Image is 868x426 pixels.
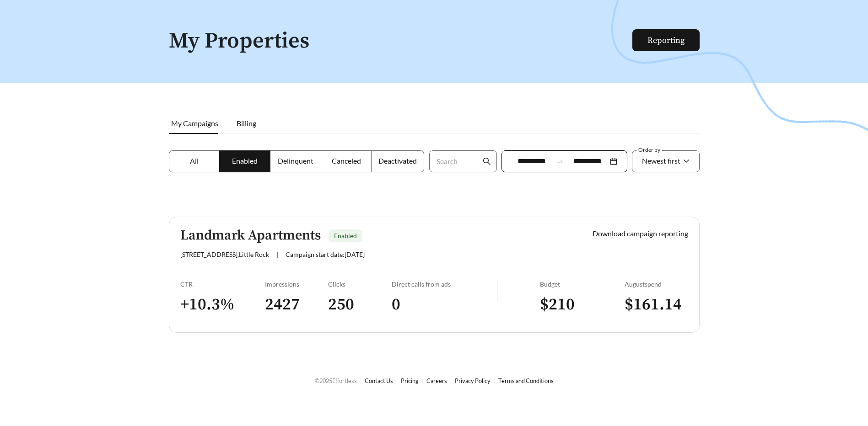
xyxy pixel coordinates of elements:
[169,217,700,333] a: Landmark ApartmentsEnabled[STREET_ADDRESS],Little Rock|Campaign start date:[DATE]Download campaig...
[483,157,491,165] span: search
[540,280,625,288] div: Budget
[328,294,392,315] h3: 250
[180,294,265,315] h3: + 10.3 %
[171,119,218,128] span: My Campaigns
[276,250,278,258] span: |
[392,280,497,288] div: Direct calls from ads
[190,156,199,165] span: All
[555,157,564,165] span: to
[237,119,256,128] span: Billing
[278,156,313,165] span: Delinquent
[265,280,329,288] div: Impressions
[593,229,688,238] a: Download campaign reporting
[632,29,700,51] button: Reporting
[540,294,625,315] h3: $ 210
[334,232,357,240] span: Enabled
[232,156,258,165] span: Enabled
[332,156,361,165] span: Canceled
[625,280,688,288] div: August spend
[647,35,685,46] a: Reporting
[328,280,392,288] div: Clicks
[286,250,365,258] span: Campaign start date: [DATE]
[642,156,680,165] span: Newest first
[625,294,688,315] h3: $ 161.14
[180,228,321,243] h5: Landmark Apartments
[497,280,498,302] img: line
[180,250,269,258] span: [STREET_ADDRESS] , Little Rock
[555,157,564,165] span: swap-right
[392,294,497,315] h3: 0
[169,29,633,53] h1: My Properties
[378,156,417,165] span: Deactivated
[265,294,329,315] h3: 2427
[180,280,265,288] div: CTR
